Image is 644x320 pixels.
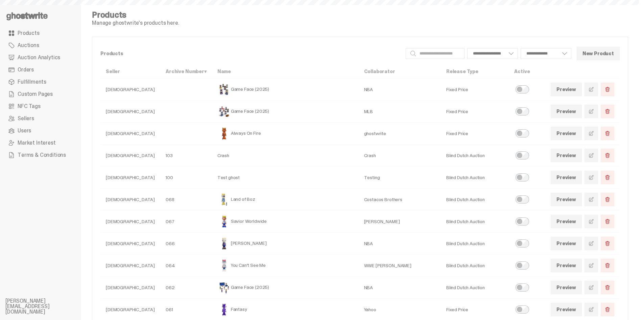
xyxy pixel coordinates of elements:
td: Test ghost [212,167,359,189]
button: Delete Product [601,127,614,140]
th: Seller [100,65,160,79]
span: Orders [18,67,34,72]
td: Fixed Price [441,101,509,123]
button: Delete Product [601,171,614,184]
td: 066 [160,233,212,255]
button: Delete Product [601,193,614,206]
span: Fulfillments [18,79,46,85]
td: [DEMOGRAPHIC_DATA] [100,277,160,299]
a: Preview [551,281,582,294]
a: Auction Analytics [5,51,76,64]
td: [DEMOGRAPHIC_DATA] [100,79,160,101]
td: [DEMOGRAPHIC_DATA] [100,189,160,211]
span: Products [18,30,40,36]
th: Collaborator [359,65,441,79]
td: [DEMOGRAPHIC_DATA] [100,233,160,255]
img: Fantasy [217,303,231,316]
a: Preview [551,215,582,228]
a: Market Interest [5,137,76,149]
a: Preview [551,149,582,162]
td: 062 [160,277,212,299]
td: Crash [359,145,441,167]
a: Preview [551,193,582,206]
a: Preview [551,303,582,316]
a: Orders [5,64,76,76]
button: Delete Product [601,215,614,228]
a: Sellers [5,112,76,125]
td: Game Face (2025) [212,79,359,101]
td: 103 [160,145,212,167]
li: [PERSON_NAME][EMAIL_ADDRESS][DOMAIN_NAME] [5,298,87,315]
span: Users [18,128,31,133]
a: Preview [551,171,582,184]
img: Game Face (2025) [217,105,231,118]
td: [DEMOGRAPHIC_DATA] [100,211,160,233]
button: Delete Product [601,281,614,294]
td: [DEMOGRAPHIC_DATA] [100,123,160,145]
a: Preview [551,259,582,272]
td: [PERSON_NAME] [359,211,441,233]
img: Game Face (2025) [217,83,231,96]
button: Delete Product [601,105,614,118]
td: Costacos Brothers [359,189,441,211]
img: You Can't See Me [217,259,231,272]
img: Eminem [217,237,231,250]
td: 067 [160,211,212,233]
button: Delete Product [601,237,614,250]
td: Always On Fire [212,123,359,145]
td: Game Face (2025) [212,101,359,123]
td: NBA [359,79,441,101]
td: 068 [160,189,212,211]
h4: Products [92,11,179,19]
td: [PERSON_NAME] [212,233,359,255]
span: Auction Analytics [18,55,60,60]
img: Land of Boz [217,193,231,206]
a: Products [5,27,76,39]
a: Active [514,68,530,74]
span: Auctions [18,43,39,48]
a: NFC Tags [5,100,76,112]
span: Market Interest [18,140,56,146]
td: Crash [212,145,359,167]
button: Delete Product [601,149,614,162]
button: New Product [577,47,620,60]
td: Blind Dutch Auction [441,145,509,167]
th: Name [212,65,359,79]
td: Game Face (2025) [212,277,359,299]
td: NBA [359,277,441,299]
td: Blind Dutch Auction [441,233,509,255]
td: Blind Dutch Auction [441,255,509,277]
td: Fixed Price [441,79,509,101]
a: Preview [551,237,582,250]
a: Preview [551,83,582,96]
span: ▾ [204,68,207,74]
img: Always On Fire [217,127,231,140]
td: ghostwrite [359,123,441,145]
a: Custom Pages [5,88,76,100]
span: Terms & Conditions [18,152,66,158]
button: Delete Product [601,303,614,316]
td: Blind Dutch Auction [441,211,509,233]
td: [DEMOGRAPHIC_DATA] [100,145,160,167]
td: Blind Dutch Auction [441,167,509,189]
img: Savior Worldwide [217,215,231,228]
td: Savior Worldwide [212,211,359,233]
span: Custom Pages [18,91,53,97]
a: Fulfillments [5,76,76,88]
span: NFC Tags [18,104,41,109]
td: [DEMOGRAPHIC_DATA] [100,101,160,123]
button: Delete Product [601,259,614,272]
a: Terms & Conditions [5,149,76,161]
th: Release Type [441,65,509,79]
span: Sellers [18,116,34,121]
td: [DEMOGRAPHIC_DATA] [100,255,160,277]
td: [DEMOGRAPHIC_DATA] [100,167,160,189]
a: Preview [551,127,582,140]
td: 100 [160,167,212,189]
td: Testing [359,167,441,189]
td: Land of Boz [212,189,359,211]
a: Archive Number▾ [166,68,207,74]
a: Auctions [5,39,76,51]
a: Preview [551,105,582,118]
td: WWE [PERSON_NAME] [359,255,441,277]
